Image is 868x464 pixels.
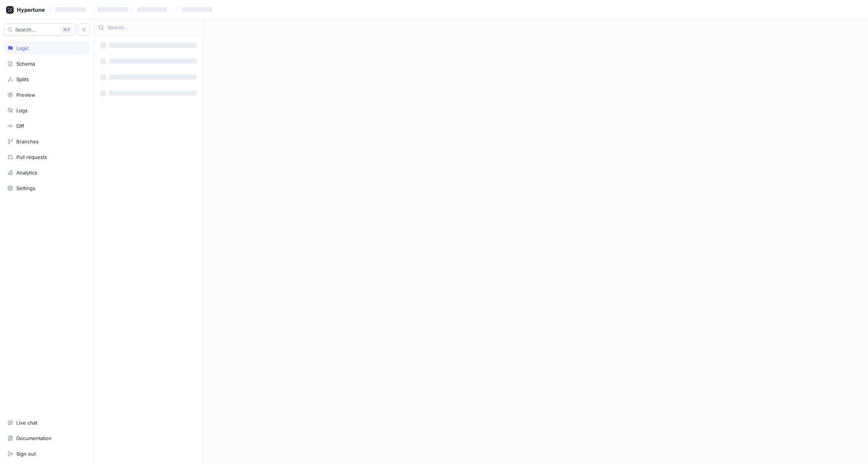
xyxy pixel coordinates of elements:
[109,59,197,64] span: ‌
[16,92,35,98] div: Preview
[16,451,36,457] div: Sign out
[16,420,37,426] div: Live chat
[55,7,86,12] span: ‌
[100,42,106,49] span: ‌
[182,7,212,12] span: ‌
[134,3,173,16] button: ‌
[16,45,29,51] div: Logic
[179,3,219,16] button: ‌
[4,24,76,36] button: Search...K
[98,7,128,12] span: ‌
[109,43,197,48] span: ‌
[100,74,106,80] span: ‌
[16,170,37,176] div: Analytics
[15,27,36,32] span: Search...
[16,185,35,191] div: Settings
[16,154,47,160] div: Pull requests
[109,75,197,80] span: ‌
[137,7,167,12] span: ‌
[16,107,28,113] div: Logs
[109,91,197,96] span: ‌
[100,90,106,96] span: ‌
[16,76,29,82] div: Splits
[16,138,39,145] div: Branches
[108,24,199,31] input: Search...
[4,432,90,445] a: Documentation
[16,435,52,441] div: Documentation
[16,123,24,129] div: Diff
[16,61,35,67] div: Schema
[100,58,106,64] span: ‌
[52,3,92,16] button: ‌
[60,26,72,33] div: K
